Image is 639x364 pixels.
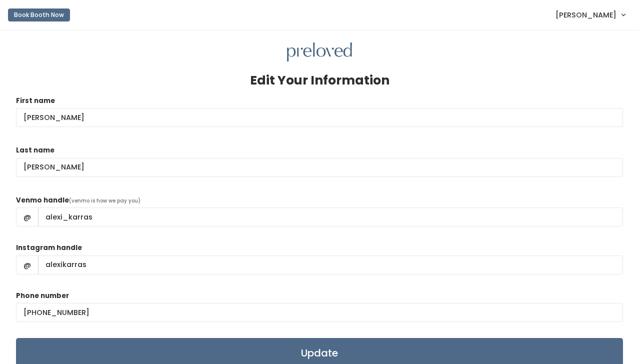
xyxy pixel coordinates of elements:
[69,197,140,204] span: (venmo is how we pay you)
[16,255,38,274] span: @
[287,42,352,62] img: preloved logo
[16,145,54,155] label: Last name
[8,8,70,21] button: Book Booth Now
[8,4,70,26] a: Book Booth Now
[555,9,616,20] span: [PERSON_NAME]
[38,255,623,274] input: handle
[16,96,55,106] label: First name
[16,243,82,253] label: Instagram handle
[545,4,635,25] a: [PERSON_NAME]
[250,73,389,87] h3: Edit Your Information
[38,207,623,226] input: handle
[16,291,69,301] label: Phone number
[16,195,69,205] label: Venmo handle
[16,303,623,322] input: (___) ___-____
[16,207,38,226] span: @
